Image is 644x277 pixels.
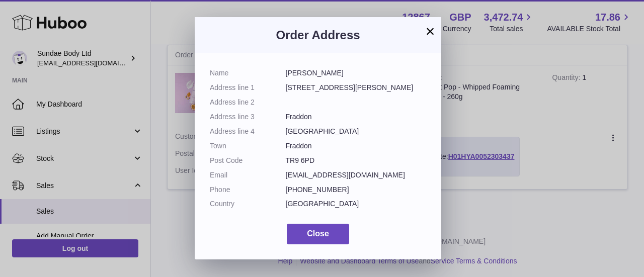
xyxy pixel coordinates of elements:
[286,156,427,165] dd: TR9 6PD
[287,224,349,244] button: Close
[210,127,286,136] dt: Address line 4
[286,170,427,180] dd: [EMAIL_ADDRESS][DOMAIN_NAME]
[286,141,427,151] dd: Fraddon
[210,141,286,151] dt: Town
[210,112,286,122] dt: Address line 3
[210,156,286,165] dt: Post Code
[210,68,286,78] dt: Name
[286,83,427,93] dd: [STREET_ADDRESS][PERSON_NAME]
[210,83,286,93] dt: Address line 1
[286,127,427,136] dd: [GEOGRAPHIC_DATA]
[286,68,427,78] dd: [PERSON_NAME]
[210,199,286,209] dt: Country
[424,25,436,37] button: ×
[307,229,329,238] span: Close
[286,185,427,195] dd: [PHONE_NUMBER]
[210,170,286,180] dt: Email
[210,27,426,43] h3: Order Address
[210,98,286,107] dt: Address line 2
[286,112,427,122] dd: Fraddon
[286,199,427,209] dd: [GEOGRAPHIC_DATA]
[210,185,286,195] dt: Phone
